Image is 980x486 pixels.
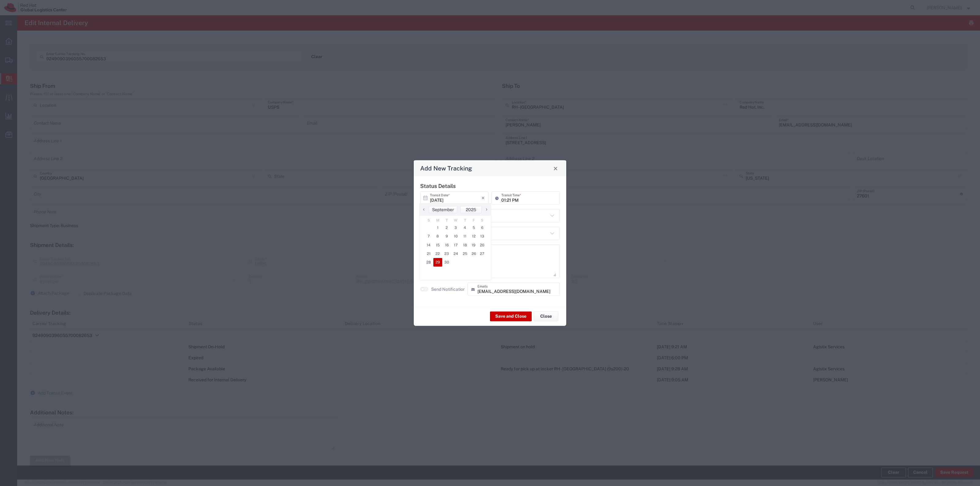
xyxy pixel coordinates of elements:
span: 24 [451,249,461,258]
th: weekday [424,217,433,223]
bs-datepicker-navigation-view: ​ ​ ​ [420,206,491,213]
span: 20 [478,241,486,249]
span: 27 [478,249,486,258]
span: 4 [460,223,469,232]
span: 26 [469,249,478,258]
span: 14 [424,241,433,249]
span: 30 [442,258,451,267]
span: 1 [433,223,443,232]
span: 8 [433,232,443,241]
span: 10 [451,232,461,241]
span: 25 [460,249,469,258]
span: 18 [460,241,469,249]
span: 15 [433,241,443,249]
th: weekday [460,217,469,223]
span: 21 [424,249,433,258]
i: × [481,193,485,203]
th: weekday [442,217,451,223]
span: 5 [469,223,478,232]
span: 29 [433,258,443,267]
span: 17 [451,241,461,249]
button: › [482,206,491,213]
span: 6 [478,223,486,232]
agx-label: Send Notification [431,286,465,292]
h5: Status Details [420,183,560,189]
span: September [432,207,454,212]
span: › [482,206,491,213]
button: September [429,206,457,213]
span: 19 [469,241,478,249]
span: 16 [442,241,451,249]
th: weekday [469,217,478,223]
span: 9 [442,232,451,241]
span: 7 [424,232,433,241]
span: 13 [478,232,486,241]
button: Close [551,164,560,173]
span: ‹ [419,206,428,213]
th: weekday [451,217,461,223]
button: ‹ [420,206,429,213]
span: 23 [442,249,451,258]
th: weekday [478,217,486,223]
span: 22 [433,249,443,258]
button: Close [534,311,558,321]
button: 2025 [460,206,482,213]
span: 3 [451,223,461,232]
bs-datepicker-container: calendar [419,203,491,280]
span: 2025 [466,207,476,212]
th: weekday [433,217,443,223]
span: 28 [424,258,433,267]
button: Save and Close [490,311,532,321]
span: 2 [442,223,451,232]
label: Send Notification [431,286,466,292]
h4: Add New Tracking [420,164,472,173]
span: 12 [469,232,478,241]
span: 11 [460,232,469,241]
